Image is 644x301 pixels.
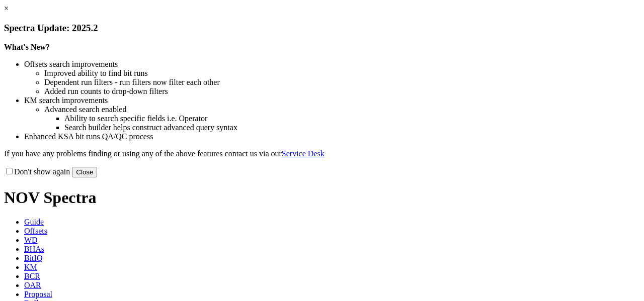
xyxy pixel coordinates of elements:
li: Improved ability to find bit runs [44,69,640,78]
li: Offsets search improvements [24,60,640,69]
span: KM [24,263,37,271]
li: Advanced search enabled [44,105,640,114]
span: BitIQ [24,254,42,262]
span: BHAs [24,245,44,253]
li: Dependent run filters - run filters now filter each other [44,78,640,87]
span: OAR [24,281,41,289]
p: If you have any problems finding or using any of the above features contact us via our [4,149,640,158]
span: Proposal [24,290,52,298]
label: Don't show again [4,167,70,176]
button: Close [72,167,97,177]
a: × [4,4,9,13]
span: Guide [24,218,44,226]
li: KM search improvements [24,96,640,105]
span: Offsets [24,227,47,235]
li: Search builder helps construct advanced query syntax [64,123,640,132]
li: Ability to search specific fields i.e. Operator [64,114,640,123]
li: Added run counts to drop-down filters [44,87,640,96]
span: BCR [24,272,40,280]
input: Don't show again [6,168,13,174]
h3: Spectra Update: 2025.2 [4,23,640,34]
h1: NOV Spectra [4,188,640,207]
li: Enhanced KSA bit runs QA/QC process [24,132,640,141]
span: WD [24,236,38,244]
a: Service Desk [282,149,325,158]
strong: What's New? [4,43,50,51]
